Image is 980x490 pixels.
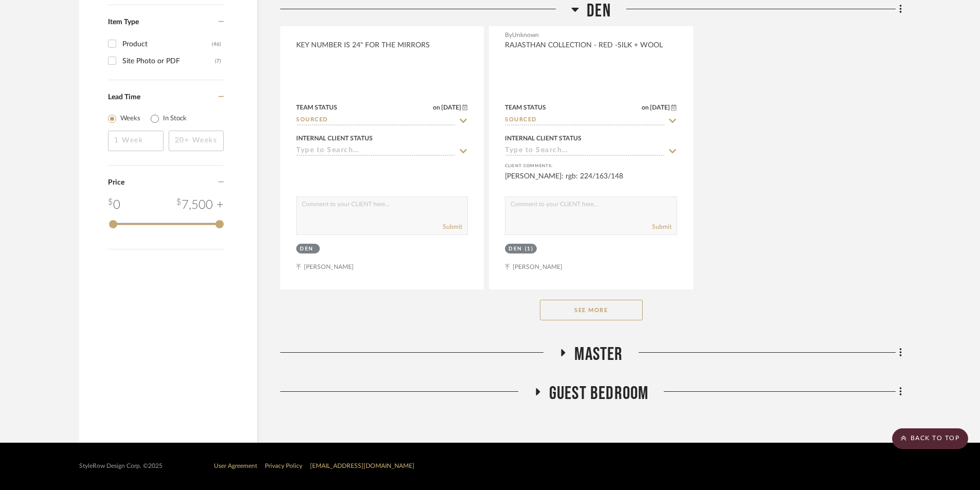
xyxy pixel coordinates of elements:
[265,463,302,469] a: Privacy Policy
[505,171,677,192] div: [PERSON_NAME]: rgb: 224/163/148
[300,245,314,253] div: DEN
[122,36,212,52] div: Product
[122,53,215,69] div: Site Photo or PDF
[163,114,187,124] label: In Stock
[176,196,224,214] div: 7,500 +
[108,131,164,151] input: 1 Week
[505,134,582,143] div: Internal Client Status
[433,104,440,111] span: on
[525,245,534,253] div: (1)
[649,104,671,111] span: [DATE]
[505,147,664,156] input: Type to Search…
[296,147,456,156] input: Type to Search…
[120,114,140,124] label: Weeks
[296,103,337,112] div: Team Status
[212,36,221,52] div: (46)
[574,343,623,366] span: MASTER
[169,131,224,151] input: 20+ Weeks
[505,116,664,125] input: Type to Search…
[440,104,462,111] span: [DATE]
[652,222,672,231] button: Submit
[296,116,456,125] input: Type to Search…
[642,104,649,111] span: on
[214,463,257,469] a: User Agreement
[310,463,414,469] a: [EMAIL_ADDRESS][DOMAIN_NAME]
[108,19,139,26] span: Item Type
[215,53,221,69] div: (7)
[443,222,462,231] button: Submit
[108,196,120,214] div: 0
[540,300,643,320] button: See More
[108,179,124,186] span: Price
[505,103,546,112] div: Team Status
[505,30,512,40] span: By
[549,383,649,405] span: Guest Bedroom
[892,428,968,449] scroll-to-top-button: BACK TO TOP
[296,134,373,143] div: Internal Client Status
[108,94,140,101] span: Lead Time
[509,245,522,253] div: DEN
[79,462,162,470] div: StyleRow Design Corp. ©2025
[512,30,539,40] span: Unknown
